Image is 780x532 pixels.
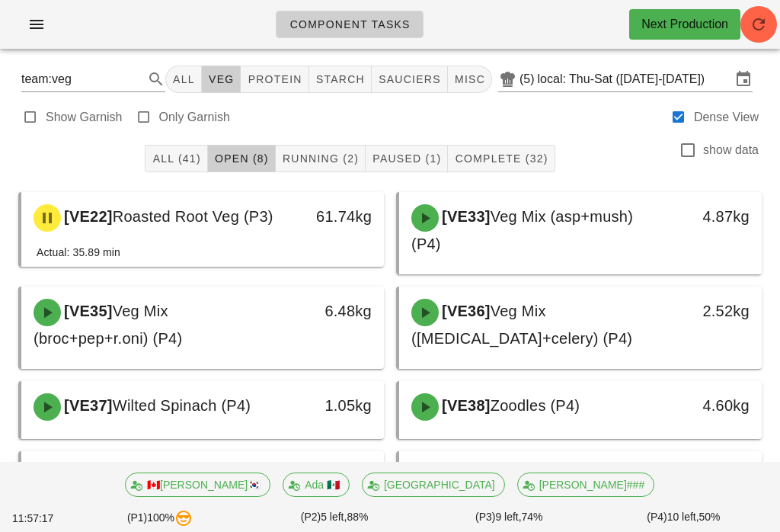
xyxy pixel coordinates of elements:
[422,506,596,530] div: (P3) 74%
[641,15,728,34] div: Next Production
[372,152,441,165] span: Paused (1)
[46,110,123,125] label: Show Garnish
[519,72,538,87] div: (5)
[72,506,247,530] div: (P1) 100%
[679,299,750,323] div: 2.52kg
[301,204,372,229] div: 61.74kg
[315,73,365,85] span: starch
[366,145,448,172] button: Paused (1)
[61,397,113,414] span: [VE37]
[495,511,521,523] span: 9 left,
[439,397,491,414] span: [VE38]
[703,143,759,158] label: show data
[439,208,491,225] span: [VE33]
[135,473,261,496] span: 🇨🇦[PERSON_NAME]🇰🇷
[454,73,485,85] span: misc
[411,208,633,252] span: Veg Mix (asp+mush) (P4)
[208,145,276,172] button: Open (8)
[61,303,113,319] span: [VE35]
[282,152,359,165] span: Running (2)
[37,244,120,261] div: Actual: 35.89 min
[309,66,372,93] button: starch
[321,511,347,523] span: 5 left,
[276,145,366,172] button: Running (2)
[276,11,423,38] a: Component Tasks
[301,299,372,323] div: 6.48kg
[9,508,72,530] div: 11:57:17
[202,66,241,93] button: veg
[372,66,448,93] button: sauciers
[214,152,269,165] span: Open (8)
[439,303,491,319] span: [VE36]
[145,145,207,172] button: All (41)
[159,110,230,125] label: Only Garnish
[247,73,302,85] span: protein
[372,473,495,496] span: [GEOGRAPHIC_DATA]
[694,110,759,125] label: Dense View
[113,397,251,414] span: Wilted Spinach (P4)
[411,303,632,347] span: Veg Mix ([MEDICAL_DATA]+celery) (P4)
[293,473,340,496] span: Ada 🇲🇽
[527,473,645,496] span: [PERSON_NAME]###
[378,73,441,85] span: sauciers
[491,397,580,414] span: Zoodles (P4)
[113,208,273,225] span: Roasted Root Veg (P3)
[301,393,372,418] div: 1.05kg
[596,506,771,530] div: (P4) 50%
[679,204,750,229] div: 4.87kg
[679,393,750,418] div: 4.60kg
[152,152,200,165] span: All (41)
[241,66,308,93] button: protein
[448,66,492,93] button: misc
[667,511,699,523] span: 10 left,
[448,145,555,172] button: Complete (32)
[172,73,195,85] span: All
[289,18,410,30] span: Component Tasks
[208,73,235,85] span: veg
[165,66,202,93] button: All
[454,152,548,165] span: Complete (32)
[61,208,113,225] span: [VE22]
[248,506,422,530] div: (P2) 88%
